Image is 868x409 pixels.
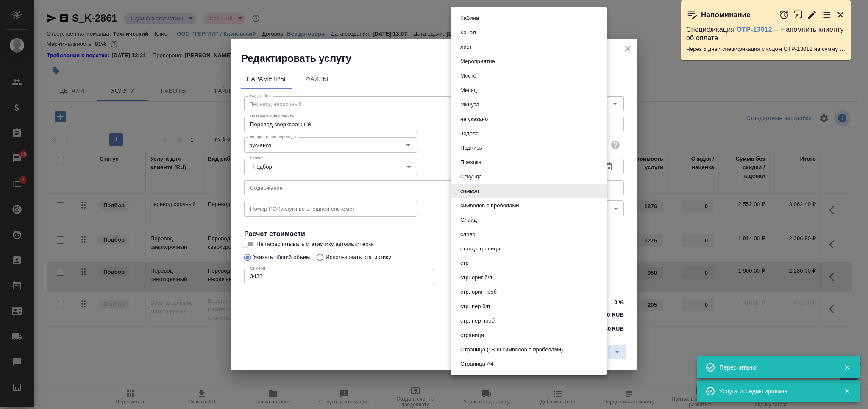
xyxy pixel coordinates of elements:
[793,6,803,24] button: Открыть в новой вкладке
[835,10,846,20] button: Закрыть
[458,244,503,253] button: станд.страница
[458,287,499,297] button: стр. ориг проб
[458,71,479,81] button: Место
[458,331,487,340] button: страница
[701,11,751,19] p: Напоминание
[838,364,856,371] button: Закрыть
[838,387,856,395] button: Закрыть
[458,100,482,109] button: Минута
[458,215,479,225] button: Слайд
[737,26,772,33] a: OTP-13012
[458,86,479,95] button: Месяц
[458,42,474,52] button: лист
[458,143,484,153] button: Подпись
[686,45,846,53] p: Через 5 дней спецификация с кодом OTP-13012 на сумму 29678.19 RUB будет просрочена
[458,129,481,138] button: неделя
[458,172,484,181] button: Секунда
[779,10,789,20] button: Отложить
[458,14,481,23] button: Кабина
[458,57,498,66] button: Мероприятие
[458,316,497,326] button: стр. пер проб
[821,10,832,20] button: Перейти в todo
[458,28,479,37] button: Канал
[458,273,495,282] button: стр. ориг б/п
[458,201,522,210] button: символов с пробелами
[458,186,481,196] button: символ
[719,387,831,395] div: Услуга отредактирована
[458,114,490,124] button: не указано
[458,302,492,311] button: стр. пер б/п
[458,259,471,268] button: стр
[458,230,478,239] button: слово
[458,158,484,167] button: Поездка
[458,374,482,383] button: Термин
[458,345,565,354] button: Страница (1800 символов с пробелами)
[458,359,496,369] button: Страница А4
[807,10,817,20] button: Редактировать
[719,363,831,372] div: Пересчитано!
[686,25,846,42] p: Спецификация — Напомнить клиенту об оплате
